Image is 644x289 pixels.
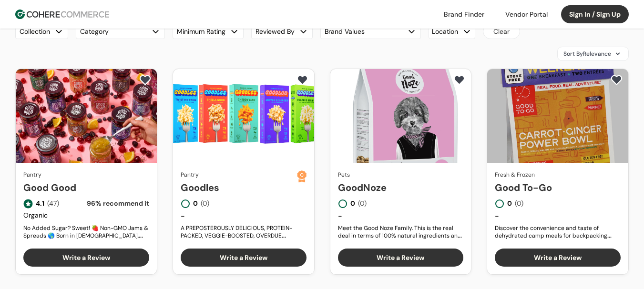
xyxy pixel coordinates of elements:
[295,73,310,87] button: add to favorite
[181,249,307,267] button: Write a Review
[495,249,621,267] button: Write a Review
[23,249,149,267] button: Write a Review
[483,24,520,39] button: Clear
[23,180,149,195] a: Good Good
[338,249,464,267] button: Write a Review
[137,73,153,87] button: add to favorite
[561,5,629,23] button: Sign In / Sign Up
[15,10,109,19] img: Cohere Logo
[609,73,624,87] button: add to favorite
[563,50,611,58] span: Sort By Relevance
[338,180,464,195] a: GoodNoze
[181,180,297,195] a: Goodles
[495,180,621,195] a: Good To-Go
[451,73,467,87] button: add to favorite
